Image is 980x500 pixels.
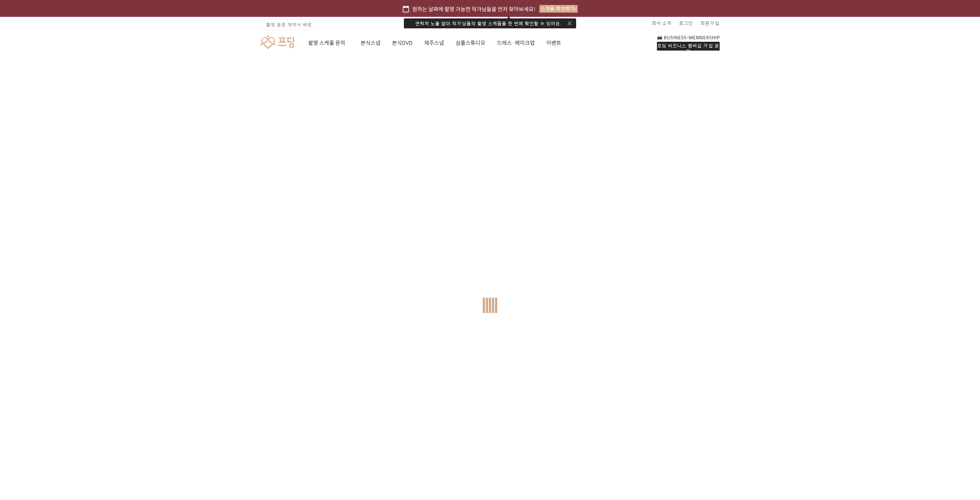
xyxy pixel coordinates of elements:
div: 스케줄 확인하기 [539,5,578,13]
span: 원하는 날짜에 촬영 가능한 작가님들을 먼저 찾아보세요! [412,5,536,13]
a: 회원가입 [701,17,720,29]
div: 연락처 노출 없이 작가님들의 촬영 스케줄을 한 번에 확인할 수 있어요. [404,18,576,28]
a: 촬영 표준 계약서 배포 [260,20,312,30]
a: 심플스튜디오 [456,30,485,56]
div: 프딩 비즈니스 멤버십 가입 문의 [657,42,720,51]
a: 드레스·메이크업 [497,30,535,56]
a: 회사 소개 [652,17,671,29]
a: 본식스냅 [361,30,381,56]
a: 본식DVD [392,30,413,56]
a: 제주스냅 [424,30,444,56]
a: 로그인 [679,17,693,29]
a: 프딩 비즈니스 멤버십 가입 문의 [657,34,720,51]
a: 이벤트 [546,30,561,56]
span: 촬영 표준 계약서 배포 [266,21,312,28]
a: 촬영 스케줄 문의 [308,30,349,56]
